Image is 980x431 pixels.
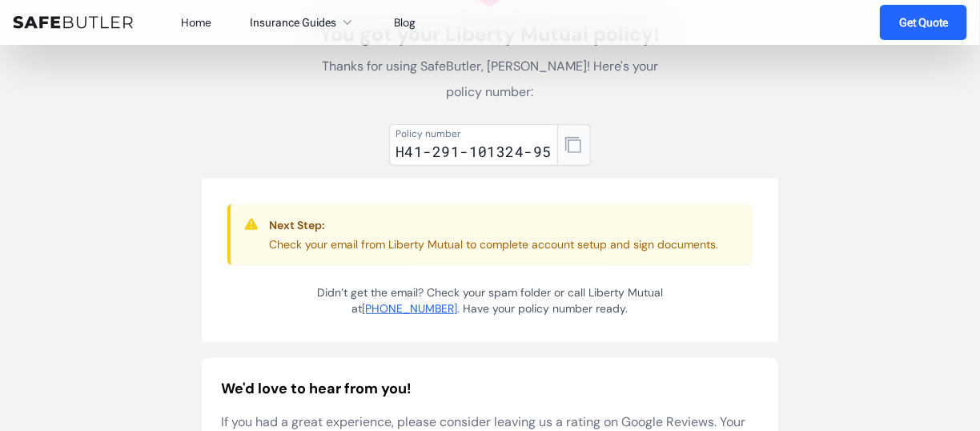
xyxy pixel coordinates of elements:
[396,140,552,163] div: H41-291-101324-95
[269,217,718,233] h3: Next Step:
[269,236,718,252] p: Check your email from Liberty Mutual to complete account setup and sign documents.
[880,5,967,40] a: Get Quote
[181,15,211,30] a: Home
[363,301,458,316] a: [PHONE_NUMBER]
[311,54,669,105] p: Thanks for using SafeButler, [PERSON_NAME]! Here's your policy number:
[394,15,416,30] a: Blog
[13,16,133,29] img: SafeButler Text Logo
[221,377,759,400] h2: We'd love to hear from you!
[250,13,355,32] button: Insurance Guides
[396,127,552,140] div: Policy number
[311,284,669,316] p: Didn’t get the email? Check your spam folder or call Liberty Mutual at . Have your policy number ...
